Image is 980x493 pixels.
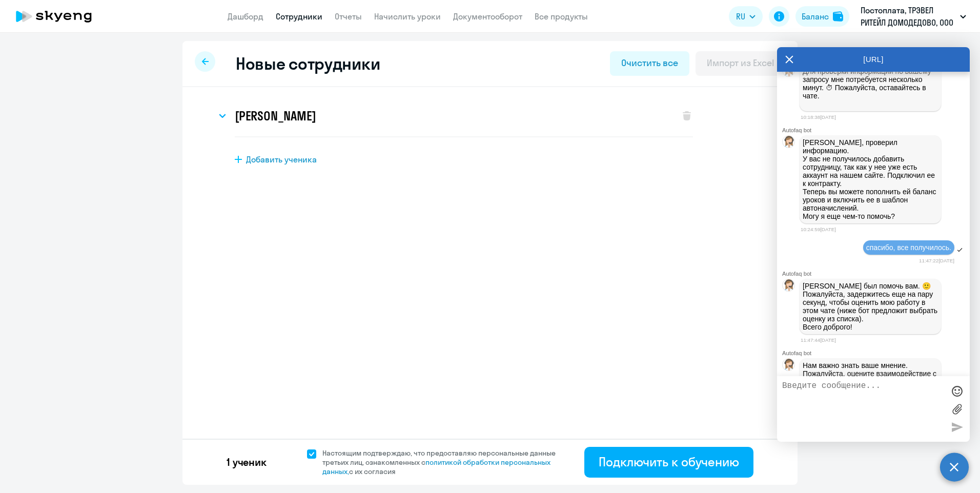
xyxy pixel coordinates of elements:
span: спасибо, все получилось. [866,243,951,252]
a: Дашборд [228,11,263,22]
img: bot avatar [783,279,795,294]
p: Для проверки информации по вашему запросу мне потребуется несколько минут. ⏱ Пожалуйста, оставайт... [803,67,938,108]
time: 10:24:59[DATE] [801,227,836,232]
a: Документооборот [453,11,522,22]
span: Нам важно знать ваше мнение. Пожалуйста, оцените взаимодействие с менеджером (где 5 - это прекрас... [803,361,938,402]
h3: [PERSON_NAME] [235,108,316,124]
div: Autofaq bot [782,271,970,277]
label: Лимит 10 файлов [949,401,965,417]
img: bot avatar [783,65,795,79]
img: bot avatar [783,136,795,151]
a: Все продукты [535,11,588,22]
p: [PERSON_NAME], проверил информацию. У вас не получилось добавить сотрудницу, так как у нее уже ес... [803,138,938,220]
button: Постоплата, ТРЭВЕЛ РИТЕЙЛ ДОМОДЕДОВО, ООО [855,4,971,29]
span: Настоящим подтверждаю, что предоставляю персональные данные третьих лиц, ознакомленных с с их сог... [322,448,568,476]
span: Добавить ученика [246,154,317,165]
a: Отчеты [335,11,362,22]
time: 10:18:38[DATE] [801,114,836,120]
a: Начислить уроки [374,11,441,22]
img: balance [833,11,843,22]
div: Подключить к обучению [599,454,739,470]
p: Постоплата, ТРЭВЕЛ РИТЕЙЛ ДОМОДЕДОВО, ООО [861,4,956,29]
a: Сотрудники [276,11,322,22]
img: bot avatar [783,359,795,374]
h2: Новые сотрудники [236,53,380,74]
button: Очистить все [610,51,689,76]
time: 11:47:22[DATE] [919,258,954,263]
button: Подключить к обучению [584,447,753,478]
button: RU [729,6,763,27]
div: Очистить все [621,56,678,70]
div: Импорт из Excel [707,56,774,70]
a: политикой обработки персональных данных, [322,458,550,476]
button: Импорт из Excel [696,51,785,76]
button: Балансbalance [795,6,849,27]
p: [PERSON_NAME] был помочь вам. 🙂 Пожалуйста, задержитесь еще на пару секунд, чтобы оценить мою раб... [803,282,938,331]
div: Autofaq bot [782,350,970,356]
time: 11:47:44[DATE] [801,337,836,343]
p: 1 ученик [227,455,267,469]
div: Баланс [802,10,829,23]
div: Autofaq bot [782,127,970,133]
span: RU [736,10,745,23]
